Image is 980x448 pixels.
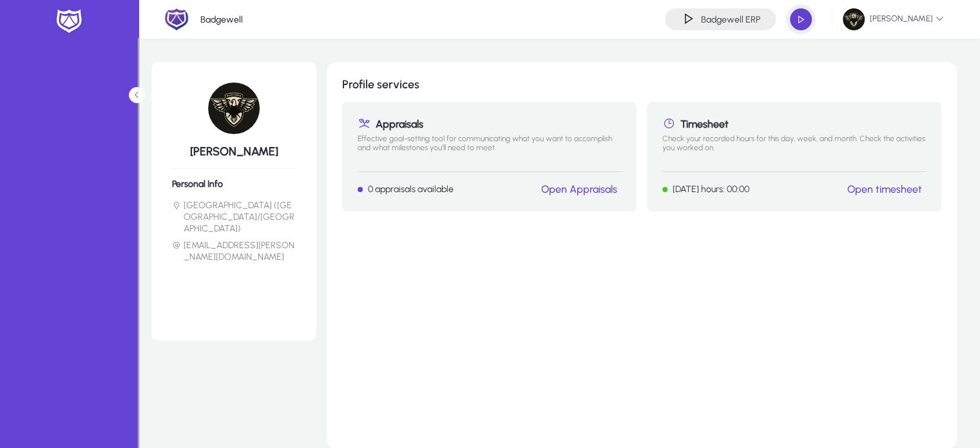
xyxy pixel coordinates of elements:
[172,240,296,263] li: [EMAIL_ADDRESS][PERSON_NAME][DOMAIN_NAME]
[342,77,941,92] h1: Profile services
[832,8,954,31] button: [PERSON_NAME]
[200,14,243,25] p: Badgewell
[843,8,865,30] img: 77.jpg
[847,183,922,195] a: Open timesheet
[208,83,260,134] img: 77.jpg
[358,117,621,130] h1: Appraisals
[172,200,296,235] li: [GEOGRAPHIC_DATA] ([GEOGRAPHIC_DATA]/[GEOGRAPHIC_DATA])
[172,144,296,159] h5: [PERSON_NAME]
[358,134,621,161] p: Effective goal-setting tool for communicating what you want to accomplish and what milestones you...
[701,14,760,25] h4: Badgewell ERP
[662,117,926,130] h1: Timesheet
[843,182,926,196] button: Open timesheet
[662,134,926,161] p: Check your recorded hours for this day, week, and month. Check the activities you worked on.
[541,183,617,195] a: Open Appraisals
[53,8,85,35] img: white-logo.png
[673,184,749,195] p: [DATE] hours: 00:00
[172,179,296,190] h6: Personal Info
[368,184,454,195] p: 0 appraisals available
[843,8,944,30] span: [PERSON_NAME]
[164,7,189,32] img: 2.png
[537,182,621,196] button: Open Appraisals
